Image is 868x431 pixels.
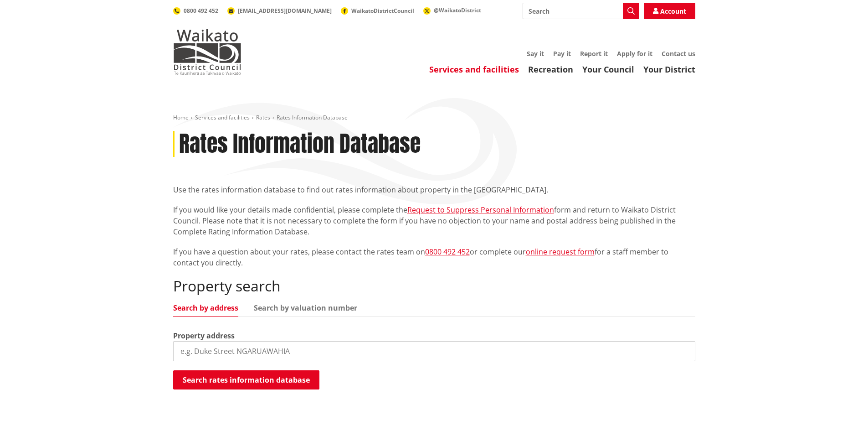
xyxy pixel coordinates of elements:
span: [EMAIL_ADDRESS][DOMAIN_NAME] [238,7,332,15]
a: Account [644,3,695,19]
a: Apply for it [617,49,652,58]
span: @WaikatoDistrict [434,6,481,14]
h2: Property search [173,277,695,295]
a: Report it [580,49,608,58]
a: Search by address [173,304,238,312]
a: Request to Suppress Personal Information [407,205,554,215]
a: Contact us [662,49,695,58]
a: Pay it [553,49,571,58]
a: Rates [256,114,270,121]
span: 0800 492 452 [184,7,218,15]
span: WaikatoDistrictCouncil [351,7,414,15]
a: 0800 492 452 [173,7,218,15]
nav: breadcrumb [173,114,695,122]
a: Services and facilities [429,64,519,75]
a: Recreation [528,64,573,75]
a: WaikatoDistrictCouncil [341,7,414,15]
a: online request form [526,247,595,257]
img: Waikato District Council - Te Kaunihera aa Takiwaa o Waikato [173,29,241,75]
a: Search by valuation number [254,304,357,312]
button: Search rates information database [173,370,319,389]
p: If you would like your details made confidential, please complete the form and return to Waikato ... [173,204,695,237]
a: @WaikatoDistrict [423,6,481,14]
p: Use the rates information database to find out rates information about property in the [GEOGRAPHI... [173,184,695,195]
input: Search input [523,3,639,19]
a: 0800 492 452 [425,247,470,257]
a: Services and facilities [195,114,250,121]
a: Your Council [582,64,634,75]
a: Home [173,114,189,121]
h1: Rates Information Database [179,131,421,157]
p: If you have a question about your rates, please contact the rates team on or complete our for a s... [173,246,695,268]
a: Your District [643,64,695,75]
span: Rates Information Database [277,114,348,121]
a: [EMAIL_ADDRESS][DOMAIN_NAME] [227,7,332,15]
a: Say it [527,49,544,58]
label: Property address [173,330,235,341]
input: e.g. Duke Street NGARUAWAHIA [173,341,695,361]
